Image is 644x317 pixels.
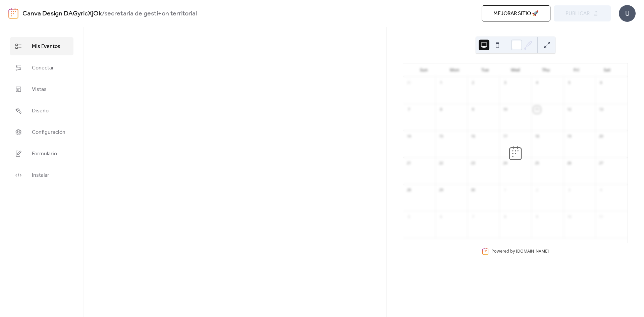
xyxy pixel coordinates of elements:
[437,133,445,140] div: 15
[501,187,509,194] div: 1
[566,213,573,221] div: 10
[32,150,57,158] span: Formulario
[482,5,550,21] button: Mejorar sitio 🚀
[10,37,73,55] a: Mis Eventos
[501,79,509,87] div: 3
[469,106,477,113] div: 9
[619,5,636,22] div: U
[32,128,65,137] span: Configuración
[10,59,73,77] a: Conectar
[469,79,477,87] div: 2
[437,187,445,194] div: 29
[533,79,541,87] div: 4
[491,248,549,254] div: Powered by
[592,63,622,77] div: Sat
[597,106,605,113] div: 13
[405,106,413,113] div: 7
[32,43,60,51] span: Mis Eventos
[437,79,445,87] div: 1
[405,160,413,167] div: 21
[470,63,500,77] div: Tue
[32,171,49,179] span: Instalar
[104,7,197,20] b: secretaria de gesti+on territorial
[516,248,549,254] a: [DOMAIN_NAME]
[405,133,413,140] div: 14
[501,160,509,167] div: 24
[405,187,413,194] div: 28
[533,133,541,140] div: 18
[597,79,605,87] div: 6
[566,106,573,113] div: 12
[566,133,573,140] div: 19
[469,213,477,221] div: 7
[8,8,18,19] img: logo
[493,10,539,18] span: Mejorar sitio 🚀
[405,79,413,87] div: 31
[533,160,541,167] div: 25
[533,187,541,194] div: 2
[10,102,73,120] a: Diseño
[102,7,104,20] b: /
[566,79,573,87] div: 5
[597,160,605,167] div: 27
[597,133,605,140] div: 20
[501,106,509,113] div: 10
[501,133,509,140] div: 17
[437,106,445,113] div: 8
[10,80,73,98] a: Vistas
[597,187,605,194] div: 4
[566,160,573,167] div: 26
[409,63,439,77] div: Sun
[469,133,477,140] div: 16
[10,123,73,141] a: Configuración
[533,213,541,221] div: 9
[533,106,541,113] div: 11
[500,63,531,77] div: Wed
[566,187,573,194] div: 3
[531,63,561,77] div: Thu
[469,187,477,194] div: 30
[501,213,509,221] div: 8
[10,166,73,184] a: Instalar
[405,213,413,221] div: 5
[32,64,54,72] span: Conectar
[439,63,470,77] div: Mon
[10,145,73,163] a: Formulario
[32,86,47,94] span: Vistas
[597,213,605,221] div: 11
[437,160,445,167] div: 22
[469,160,477,167] div: 23
[32,107,49,115] span: Diseño
[561,63,592,77] div: Fri
[22,7,102,20] a: Canva Design DAGyricXjOk
[437,213,445,221] div: 6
